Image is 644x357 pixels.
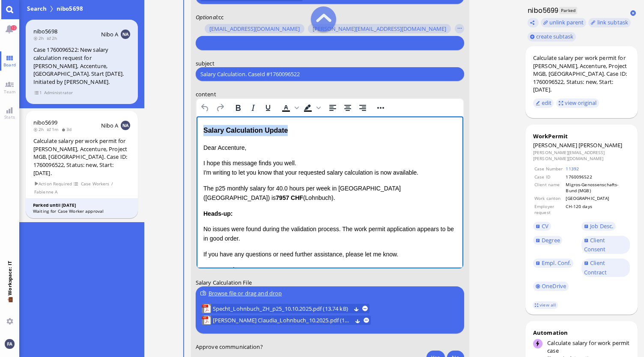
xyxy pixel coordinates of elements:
span: [PERSON_NAME] [533,141,577,149]
em: : [196,13,218,21]
task-group-action-menu: link subtask [588,18,630,27]
button: Redo [213,102,227,114]
button: remove [364,318,369,323]
div: Waiting for Case Worker approval [33,208,131,214]
a: View SPECHT Claudia_Lohnbuch_10.2025.pdf [213,316,352,325]
img: Specht_Lohnbuch_ZH_p25_10.10.2025.pdf [202,304,211,313]
span: Parked [559,7,578,14]
dd: [PERSON_NAME][EMAIL_ADDRESS][PERSON_NAME][DOMAIN_NAME] [533,149,630,162]
p: Dear Accenture, [7,27,260,36]
button: [EMAIL_ADDRESS][DOMAIN_NAME] [205,24,304,34]
a: nibo5698 [33,27,57,35]
span: [EMAIL_ADDRESS][DOMAIN_NAME] [209,26,300,33]
div: Salary Calculation Update [7,9,260,20]
span: Board [1,62,18,68]
a: OneDrive [533,282,569,291]
p: I hope this message finds you well. I'm writing to let you know that your requested salary calcul... [7,42,260,61]
button: Align center [340,102,355,114]
p: Best regards, BlueLake Legal [STREET_ADDRESS] [7,149,260,177]
div: Case 1760096522: New salary calculation request for [PERSON_NAME], Accenture, [GEOGRAPHIC_DATA]. ... [33,46,130,86]
td: 1760096522 [565,173,629,180]
span: 3d [61,126,75,132]
img: You [5,339,14,348]
div: Calculate salary per work permit for [PERSON_NAME], Accenture, Project MGB, [GEOGRAPHIC_DATA]. Ca... [33,137,130,177]
p: If you have any questions or need further assistance, please let me know. [7,133,260,143]
span: content [196,91,216,98]
img: NA [121,121,130,130]
button: Bold [231,102,245,114]
button: Copy ticket nibo5699 link to clipboard [528,18,539,27]
button: Align right [355,102,370,114]
lob-view: Specht_Lohnbuch_ZH_p25_10.10.2025.pdf (13.74 kB) [202,304,370,313]
button: Undo [198,102,212,114]
span: [PERSON_NAME] Claudia_Lohnbuch_10.2025.pdf (103.11 kB) [213,316,352,325]
span: Approve communication? [196,343,263,351]
button: create subtask [528,32,576,42]
button: Italic [246,102,260,114]
h1: nibo5699 [525,6,559,15]
td: Migros-Genossenschafts-Bund (MGB) [565,181,629,194]
button: Reveal or hide additional toolbar items [373,102,388,114]
img: NA [121,30,130,39]
button: Download SPECHT Claudia_Lohnbuch_10.2025.pdf [355,318,361,323]
span: Client Consent [584,236,606,253]
span: 12 [11,25,17,30]
button: Download Specht_Lohnbuch_ZH_p25_10.10.2025.pdf [354,306,359,312]
td: Work canton [534,195,564,202]
div: Parked until [DATE] [33,202,131,208]
strong: Heads-up: [7,94,36,101]
div: Browse file or drag and drop [200,289,459,298]
span: Client Contract [584,259,607,276]
span: view 1 items [34,89,42,96]
td: Case ID [534,173,564,180]
a: view all [533,301,558,309]
span: 2h [33,126,47,132]
p: No issues were found during the validation process. The work permit application appears to be in ... [7,108,260,127]
span: Administrator [44,89,73,96]
span: 1m [47,126,61,132]
span: Empl. Conf. [542,259,571,267]
body: Rich Text Area. Press ALT-0 for help. [7,9,260,195]
span: / [111,180,113,187]
button: view original [556,98,599,108]
span: Nibo A [101,122,119,129]
span: nibo5699 [33,119,57,126]
span: 2h [33,35,47,41]
a: Client Consent [581,236,630,254]
span: [PERSON_NAME] [578,141,623,149]
a: Degree [533,236,562,245]
span: Action Required [34,180,72,187]
span: Stats [2,114,17,120]
a: Empl. Conf. [533,259,573,268]
button: Underline [261,102,275,114]
span: Nibo A [101,30,119,38]
span: CV [542,222,549,230]
button: [PERSON_NAME][EMAIL_ADDRESS][DOMAIN_NAME] [308,24,451,34]
span: Job Desc. [590,222,613,230]
span: Salary Calculation File [196,279,252,287]
span: Case Workers [80,180,110,187]
span: Fabienne A [34,188,58,196]
a: 11392 [566,166,579,172]
button: edit [533,98,554,108]
div: Automation [533,329,630,336]
span: Optional [196,13,217,21]
a: Client Contract [581,259,630,277]
div: Text color Black [279,102,300,114]
span: [PERSON_NAME][EMAIL_ADDRESS][DOMAIN_NAME] [313,26,446,33]
button: remove [362,306,368,312]
button: Align left [325,102,340,114]
a: View Specht_Lohnbuch_ZH_p25_10.10.2025.pdf [213,304,351,313]
iframe: Rich Text Area [197,117,464,269]
a: CV [533,222,551,231]
span: Degree [542,236,560,244]
span: 2h [47,35,60,41]
td: Case Number [534,165,564,172]
div: WorkPermit [533,132,630,140]
span: 💼 Workspace: IT [6,295,13,315]
strong: 7957 CHF [79,78,107,85]
span: link subtask [597,18,629,26]
button: unlink parent [541,18,586,27]
td: Employer request [534,203,564,216]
